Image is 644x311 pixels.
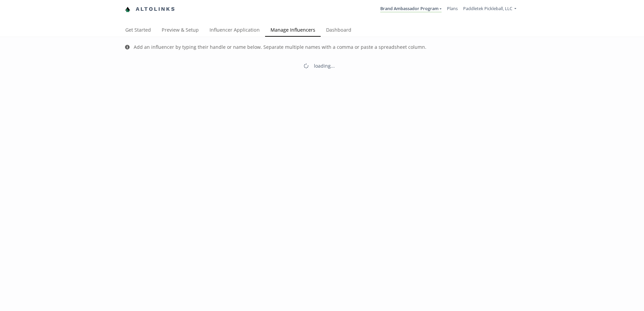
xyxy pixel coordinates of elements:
img: favicon-32x32.png [125,7,130,12]
a: Altolinks [125,4,175,15]
div: Add an influencer by typing their handle or name below. Separate multiple names with a comma or p... [134,44,426,50]
a: Paddletek Pickleball, LLC [463,5,516,13]
a: Manage Influencers [265,24,321,37]
a: Get Started [120,24,156,37]
div: loading... [314,63,335,69]
a: Brand Ambassador Program [380,5,442,13]
a: Influencer Application [204,24,265,37]
a: Plans [447,5,458,11]
a: Preview & Setup [156,24,204,37]
a: Dashboard [321,24,357,37]
span: Paddletek Pickleball, LLC [463,5,512,11]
